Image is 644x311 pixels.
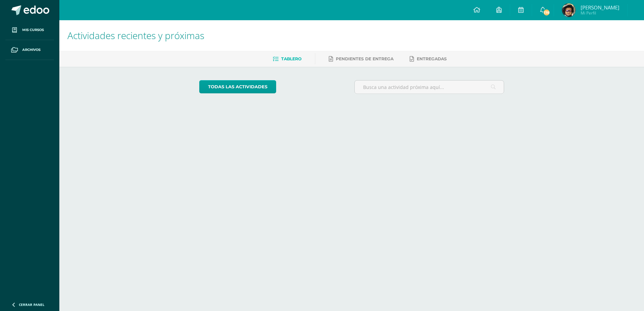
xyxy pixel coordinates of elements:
[410,54,447,64] a: Entregadas
[329,54,393,64] a: Pendientes de entrega
[355,81,504,94] input: Busca una actividad próxima aquí...
[19,302,45,307] span: Cerrar panel
[336,56,393,61] span: Pendientes de entrega
[581,4,619,11] span: [PERSON_NAME]
[5,20,54,40] a: Mis cursos
[417,56,447,61] span: Entregadas
[67,29,204,42] span: Actividades recientes y próximas
[281,56,301,61] span: Tablero
[543,9,550,16] span: 178
[581,10,619,16] span: Mi Perfil
[5,40,54,60] a: Archivos
[22,27,44,33] span: Mis cursos
[199,80,276,93] a: todas las Actividades
[562,3,576,17] img: e696eff172be12750f06bbc3c14f1068.png
[273,54,301,64] a: Tablero
[22,47,40,53] span: Archivos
